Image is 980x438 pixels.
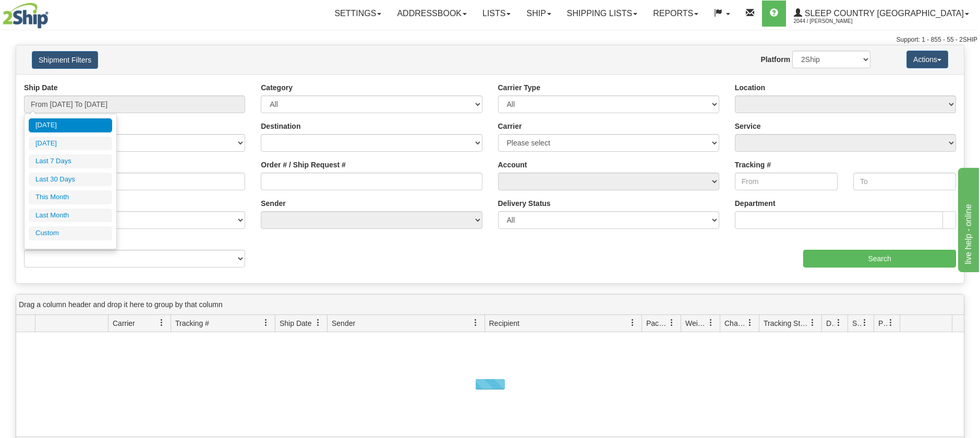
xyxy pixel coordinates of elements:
a: Settings [326,1,389,27]
span: Packages [646,318,668,328]
label: Account [498,160,527,170]
input: From [735,173,838,190]
span: Ship Date [280,318,311,328]
a: Reports [645,1,706,27]
a: Weight filter column settings [702,314,720,332]
label: Category [261,82,293,93]
li: Last 7 Days [29,154,112,168]
input: To [853,173,956,190]
a: Sleep Country [GEOGRAPHIC_DATA] 2044 / [PERSON_NAME] [786,1,977,27]
div: Support: 1 - 855 - 55 - 2SHIP [3,35,977,44]
a: Delivery Status filter column settings [830,314,848,332]
span: Shipment Issues [852,318,861,328]
a: Shipment Issues filter column settings [856,314,874,332]
span: Tracking # [175,318,209,328]
label: Sender [261,198,285,209]
li: [DATE] [29,137,112,151]
li: Custom [29,226,112,240]
label: Service [735,121,761,131]
a: Tracking Status filter column settings [804,314,821,332]
a: Sender filter column settings [467,314,485,332]
a: Ship Date filter column settings [309,314,327,332]
a: Lists [475,1,518,27]
a: Pickup Status filter column settings [882,314,900,332]
label: Location [735,82,765,93]
img: logo2044.jpg [3,3,49,29]
span: Weight [685,318,707,328]
label: Ship Date [24,82,58,93]
label: Tracking # [735,160,771,170]
label: Delivery Status [498,198,551,209]
a: Ship [518,1,559,27]
button: Shipment Filters [32,51,98,69]
button: Actions [906,51,948,68]
span: 2044 / [PERSON_NAME] [794,16,872,27]
label: Order # / Ship Request # [261,160,346,170]
li: Last 30 Days [29,173,112,187]
span: Sender [332,318,355,328]
label: Carrier [498,121,522,131]
a: Carrier filter column settings [153,314,171,332]
li: Last Month [29,209,112,223]
span: Carrier [113,318,135,328]
a: Charge filter column settings [741,314,759,332]
span: Tracking Status [764,318,809,328]
input: Search [803,250,956,267]
span: Delivery Status [826,318,835,328]
li: This Month [29,190,112,204]
a: Shipping lists [559,1,645,27]
a: Recipient filter column settings [624,314,642,332]
span: Recipient [489,318,519,328]
span: Pickup Status [878,318,887,328]
iframe: chat widget [956,166,979,272]
li: [DATE] [29,118,112,132]
label: Destination [261,121,300,131]
div: grid grouping header [16,295,964,315]
div: live help - online [8,6,96,19]
label: Platform [760,54,790,65]
a: Packages filter column settings [663,314,681,332]
label: Carrier Type [498,82,540,93]
span: Sleep Country [GEOGRAPHIC_DATA] [802,9,964,18]
a: Tracking # filter column settings [257,314,275,332]
a: Addressbook [389,1,475,27]
span: Charge [724,318,746,328]
label: Department [735,198,776,209]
